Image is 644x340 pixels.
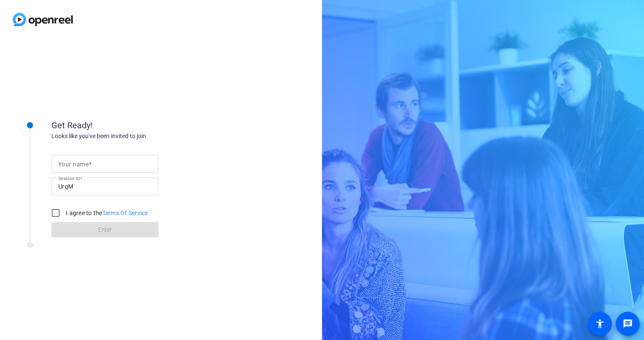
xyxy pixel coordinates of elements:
label: I agree to the [64,209,148,217]
mat-label: Your name [58,161,89,168]
div: Get Ready! [51,119,223,132]
mat-label: Session ID [58,176,80,181]
a: Terms Of Service [102,210,148,216]
div: Looks like you've been invited to join [51,132,223,141]
mat-icon: accessibility [595,319,605,329]
mat-icon: message [623,319,633,329]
